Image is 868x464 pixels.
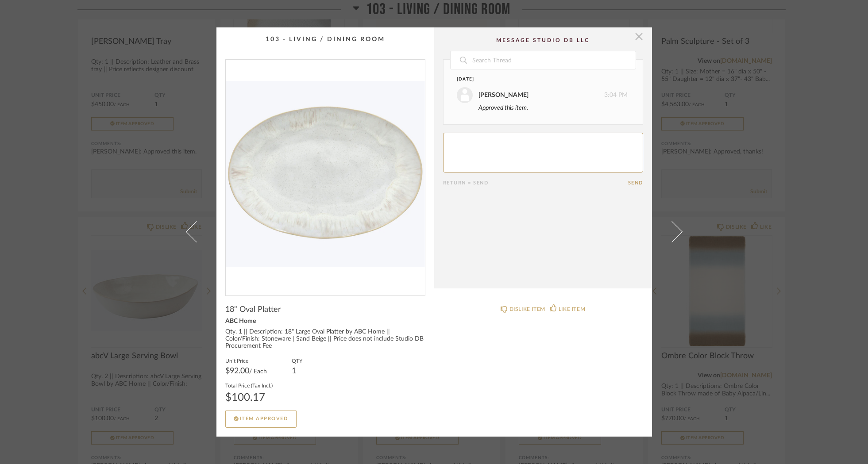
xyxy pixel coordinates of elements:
[225,392,273,403] div: $100.17
[226,60,425,288] div: 0
[457,87,628,103] div: 3:04 PM
[478,90,529,100] div: [PERSON_NAME]
[628,180,643,186] button: Send
[443,180,628,186] div: Return = Send
[225,318,425,325] div: ABC Home
[225,329,425,350] div: Qty. 1 || Description: 18" Large Oval Platter by ABC Home || Color/Finish: Stoneware | Sand Beige...
[240,416,288,421] span: Item Approved
[226,60,425,288] img: b474b67b-0a85-4e3c-b1b4-566d7c84f499_1000x1000.jpg
[471,51,636,69] input: Search Thread
[225,367,249,375] span: $92.00
[249,368,267,375] span: / Each
[292,357,302,364] label: QTY
[509,305,545,314] div: DISLIKE ITEM
[478,103,628,113] div: Approved this item.
[225,305,281,314] span: 18" Oval Platter
[292,368,302,375] div: 1
[559,305,585,314] div: LIKE ITEM
[225,382,273,389] label: Total Price (Tax Incl.)
[457,76,611,83] div: [DATE]
[630,27,648,45] button: Close
[225,357,267,364] label: Unit Price
[225,410,297,428] button: Item Approved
